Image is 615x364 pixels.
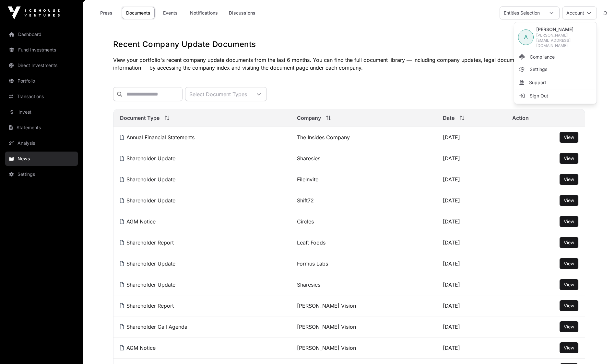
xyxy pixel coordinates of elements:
[5,105,78,119] a: Invest
[512,114,529,122] span: Action
[564,197,574,204] a: View
[436,148,506,169] td: [DATE]
[297,155,320,162] a: Sharesies
[120,281,175,288] a: Shareholder Update
[560,174,578,185] button: View
[297,281,320,288] a: Sharesies
[564,218,574,225] a: View
[436,169,506,190] td: [DATE]
[560,153,578,164] button: View
[564,155,574,161] span: View
[186,7,222,19] a: Notifications
[515,51,595,63] a: Compliance
[113,39,585,50] h1: Recent Company Update Documents
[297,197,314,204] a: Shift72
[122,7,155,19] a: Documents
[120,302,174,309] a: Shareholder Report
[530,66,547,73] span: Settings
[120,345,156,351] a: AGM Notice
[560,216,578,227] button: View
[297,176,318,183] a: FileInvite
[443,114,455,122] span: Date
[5,89,78,104] a: Transactions
[564,239,574,246] a: View
[93,7,119,19] a: Press
[436,253,506,274] td: [DATE]
[5,74,78,88] a: Portfolio
[564,260,574,267] a: View
[5,120,78,135] a: Statements
[564,303,574,308] span: View
[5,58,78,73] a: Direct Investments
[564,302,574,309] a: View
[436,190,506,211] td: [DATE]
[560,321,578,332] button: View
[297,260,328,267] a: Formus Labs
[8,6,60,19] img: Icehouse Ventures Logo
[515,77,595,88] li: Support
[120,260,175,267] a: Shareholder Update
[436,211,506,232] td: [DATE]
[564,155,574,162] a: View
[297,324,356,330] a: [PERSON_NAME] Vision
[5,167,78,181] a: Settings
[560,342,578,353] button: View
[564,198,574,203] span: View
[564,176,574,182] span: View
[5,27,78,41] a: Dashboard
[120,324,187,330] a: Shareholder Call Agenda
[564,134,574,140] span: View
[515,90,595,102] li: Sign Out
[564,240,574,245] span: View
[564,345,574,350] span: View
[436,295,506,316] td: [DATE]
[120,218,156,225] a: AGM Notice
[560,132,578,143] button: View
[120,239,174,246] a: Shareholder Report
[529,79,546,86] span: Support
[564,345,574,351] a: View
[120,114,160,122] span: Document Type
[436,274,506,295] td: [DATE]
[564,134,574,141] a: View
[185,87,251,101] div: Select Document Types
[536,26,593,33] span: [PERSON_NAME]
[500,7,544,19] div: Entities Selection
[436,316,506,337] td: [DATE]
[120,134,195,141] a: Annual Financial Statements
[113,56,585,72] p: View your portfolio's recent company update documents from the last 6 months. You can find the fu...
[560,237,578,248] button: View
[515,63,595,75] a: Settings
[157,7,183,19] a: Events
[436,337,506,358] td: [DATE]
[564,281,574,288] a: View
[560,258,578,269] button: View
[564,261,574,266] span: View
[225,7,260,19] a: Discussions
[564,324,574,330] a: View
[562,6,597,19] button: Account
[297,239,325,246] a: Leaft Foods
[560,195,578,206] button: View
[297,218,314,225] a: Circles
[564,324,574,329] span: View
[5,152,78,166] a: News
[564,282,574,287] span: View
[564,219,574,224] span: View
[564,176,574,183] a: View
[297,134,350,141] a: The Insides Company
[560,300,578,311] button: View
[120,176,175,183] a: Shareholder Update
[297,114,321,122] span: Company
[5,43,78,57] a: Fund Investments
[120,155,175,162] a: Shareholder Update
[436,127,506,148] td: [DATE]
[560,279,578,290] button: View
[530,54,555,60] span: Compliance
[536,33,593,48] span: [PERSON_NAME][EMAIL_ADDRESS][DOMAIN_NAME]
[436,232,506,253] td: [DATE]
[297,302,356,309] a: [PERSON_NAME] Vision
[297,345,356,351] a: [PERSON_NAME] Vision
